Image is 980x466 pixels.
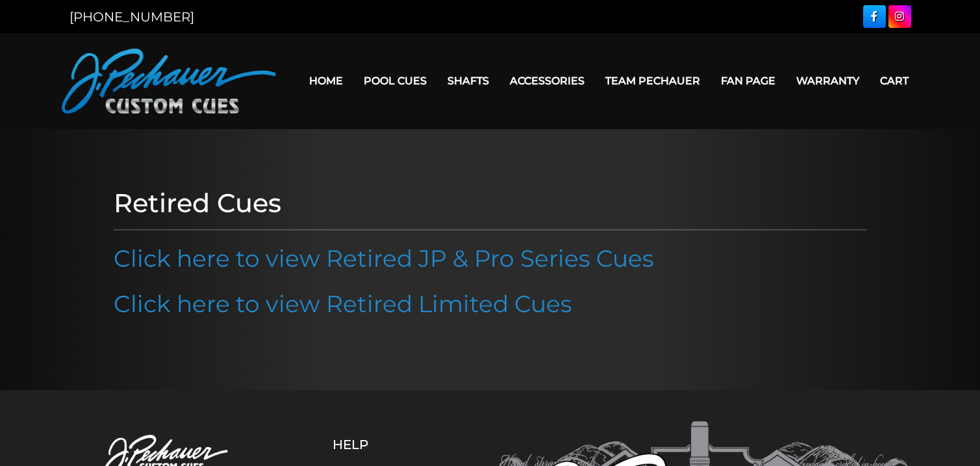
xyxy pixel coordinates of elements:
a: Accessories [499,64,595,97]
a: [PHONE_NUMBER] [69,9,194,25]
a: Team Pechauer [595,64,710,97]
h5: Help [333,437,433,452]
a: Shafts [437,64,499,97]
a: Home [299,64,353,97]
a: Click here to view Retired JP & Pro Series Cues [114,244,654,273]
a: Warranty [786,64,870,97]
a: Click here to view Retired Limited Cues [114,289,572,318]
a: Fan Page [710,64,786,97]
a: Pool Cues [353,64,437,97]
img: Pechauer Custom Cues [62,49,276,114]
a: Cart [870,64,919,97]
h1: Retired Cues [114,188,867,219]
